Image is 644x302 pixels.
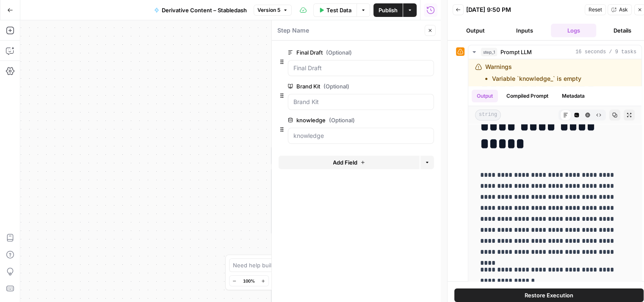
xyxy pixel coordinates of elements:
span: (Optional) [326,48,352,57]
div: 16 seconds / 9 tasks [468,59,641,298]
button: Logs [551,24,597,37]
button: Output [453,24,498,37]
button: Version 5 [254,5,292,16]
input: knowledge [293,132,428,140]
span: Restore Execution [525,291,573,299]
span: Ask [619,6,628,14]
button: Restore Execution [454,288,644,302]
input: Brand Kit [293,98,428,106]
button: Ask [608,4,632,15]
label: Final Draft [288,48,386,57]
span: 16 seconds / 9 tasks [575,48,636,56]
div: Warnings [485,63,581,83]
span: Version 5 [257,6,280,14]
span: (Optional) [323,82,349,91]
button: 16 seconds / 9 tasks [468,45,641,59]
span: Reset [589,6,602,14]
li: Variable `knowledge_` is empty [492,74,581,83]
span: Derivative Content – Stabledash [162,6,247,14]
span: 100% [243,277,255,284]
button: Publish [373,3,403,17]
span: (Optional) [329,116,355,124]
span: Test Data [326,6,351,14]
span: Publish [379,6,398,14]
label: knowledge [288,116,386,124]
span: Add Field [333,158,357,167]
label: Brand Kit [288,82,386,91]
button: Metadata [557,90,590,102]
span: string [475,110,501,121]
button: Reset [585,4,606,15]
button: Inputs [502,24,547,37]
button: Output [472,90,498,102]
span: step_1 [481,48,497,56]
span: Prompt LLM [500,48,532,56]
button: Test Data [313,3,357,17]
button: Add Field [279,156,420,169]
button: Derivative Content – Stabledash [149,3,252,17]
button: Compiled Prompt [501,90,553,102]
input: Final Draft [293,64,428,72]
